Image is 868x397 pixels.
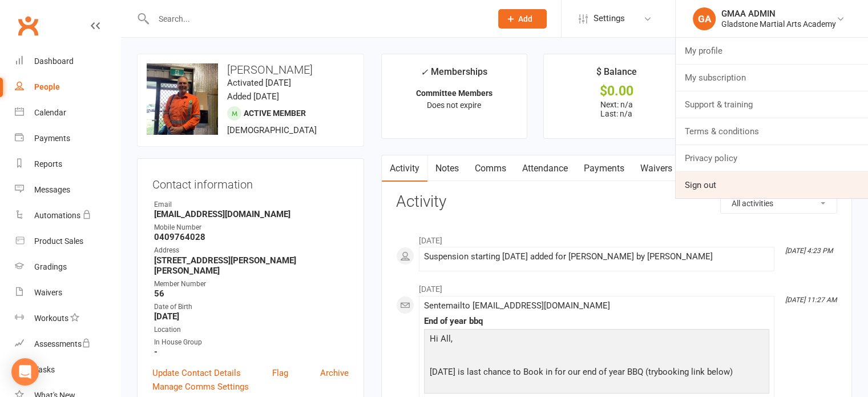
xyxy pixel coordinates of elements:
[34,314,68,323] div: Workouts
[154,337,349,348] div: In House Group
[15,228,120,254] a: Product Sales
[676,145,868,171] a: Privacy policy
[785,296,837,304] i: [DATE] 11:27 AM
[427,365,766,382] p: [DATE] is last chance to Book in for our end of year BBQ (trybooking link below)
[154,222,349,233] div: Mobile Number
[424,300,610,311] span: Sent email to [EMAIL_ADDRESS][DOMAIN_NAME]
[15,331,120,357] a: Assessments
[15,49,120,74] a: Dashboard
[498,9,547,29] button: Add
[147,63,354,76] h3: [PERSON_NAME]
[427,332,766,348] p: Hi All,
[554,100,679,118] p: Next: n/a Last: n/a
[576,155,632,182] a: Payments
[34,262,67,271] div: Gradings
[15,126,120,151] a: Payments
[34,134,70,143] div: Payments
[154,255,349,276] strong: [STREET_ADDRESS][PERSON_NAME][PERSON_NAME]
[15,254,120,280] a: Gradings
[424,252,769,262] div: Suspension starting [DATE] added for [PERSON_NAME] by [PERSON_NAME]
[467,155,514,182] a: Comms
[154,324,349,335] div: Location
[676,172,868,198] a: Sign out
[15,203,120,228] a: Automations
[152,380,249,394] a: Manage Comms Settings
[154,245,349,256] div: Address
[596,65,637,85] div: $ Balance
[594,6,625,31] span: Settings
[421,65,487,86] div: Memberships
[632,155,680,182] a: Waivers
[34,82,60,91] div: People
[34,236,83,246] div: Product Sales
[154,311,349,322] strong: [DATE]
[785,247,833,255] i: [DATE] 4:23 PM
[154,199,349,210] div: Email
[424,316,769,326] div: End of year bbq
[11,358,39,386] div: Open Intercom Messenger
[154,288,349,299] strong: 56
[154,279,349,290] div: Member Number
[320,366,349,380] a: Archive
[427,101,481,110] span: Does not expire
[227,91,279,102] time: Added [DATE]
[676,118,868,145] a: Terms & conditions
[34,108,66,117] div: Calendar
[15,306,120,331] a: Workouts
[227,78,291,88] time: Activated [DATE]
[15,280,120,306] a: Waivers
[150,11,483,27] input: Search...
[15,177,120,203] a: Messages
[272,366,288,380] a: Flag
[154,302,349,312] div: Date of Birth
[15,151,120,177] a: Reports
[34,339,91,348] div: Assessments
[244,109,306,118] span: Active member
[152,366,241,380] a: Update Contact Details
[514,155,576,182] a: Attendance
[396,277,837,295] li: [DATE]
[721,19,836,29] div: Gladstone Martial Arts Academy
[421,67,428,78] i: ✓
[154,232,349,242] strong: 0409764028
[34,288,62,297] div: Waivers
[396,228,837,247] li: [DATE]
[382,155,427,182] a: Activity
[34,57,74,66] div: Dashboard
[147,63,218,135] img: image1677483098.png
[15,74,120,100] a: People
[154,347,349,357] strong: -
[34,365,55,374] div: Tasks
[676,38,868,64] a: My profile
[416,89,492,98] strong: Committee Members
[152,174,349,191] h3: Contact information
[154,209,349,219] strong: [EMAIL_ADDRESS][DOMAIN_NAME]
[15,100,120,126] a: Calendar
[693,7,716,30] div: GA
[676,91,868,118] a: Support & training
[34,159,62,169] div: Reports
[14,11,42,40] a: Clubworx
[34,185,70,194] div: Messages
[15,357,120,383] a: Tasks
[34,211,80,220] div: Automations
[518,14,532,23] span: Add
[427,155,467,182] a: Notes
[554,85,679,97] div: $0.00
[396,193,837,211] h3: Activity
[676,65,868,91] a: My subscription
[227,125,317,135] span: [DEMOGRAPHIC_DATA]
[721,9,836,19] div: GMAA ADMIN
